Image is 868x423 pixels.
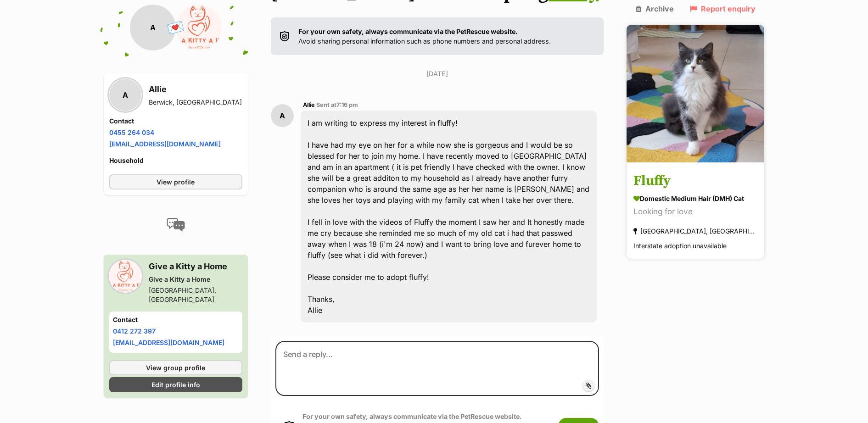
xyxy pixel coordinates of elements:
div: [GEOGRAPHIC_DATA], [GEOGRAPHIC_DATA] [633,225,757,238]
a: [EMAIL_ADDRESS][DOMAIN_NAME] [113,339,224,346]
h4: Contact [109,117,242,126]
h4: Household [109,156,242,165]
div: [GEOGRAPHIC_DATA], [GEOGRAPHIC_DATA] [149,286,242,304]
span: Edit profile info [151,380,200,390]
a: Fluffy Domestic Medium Hair (DMH) Cat Looking for love [GEOGRAPHIC_DATA], [GEOGRAPHIC_DATA] Inter... [627,164,764,259]
h3: Fluffy [633,171,757,192]
span: 💌 [165,18,186,38]
strong: For your own safety, always communicate via the PetRescue website. [298,28,518,35]
a: View group profile [109,360,242,375]
a: [EMAIL_ADDRESS][DOMAIN_NAME] [109,140,221,148]
span: Allie [303,101,315,108]
img: Give a Kitty a Home profile pic [176,5,222,50]
a: 0455 264 034 [109,128,154,136]
span: 7:16 pm [336,101,358,108]
img: Give a Kitty a Home profile pic [109,260,141,292]
div: A [130,5,176,50]
img: conversation-icon-4a6f8262b818ee0b60e3300018af0b2d0b884aa5de6e9bcb8d3d4eeb1a70a7c4.svg [167,218,185,232]
span: View group profile [146,363,205,373]
div: I am writing to express my interest in fluffy! I have had my eye on her for a while now she is go... [301,111,597,323]
img: Fluffy [627,25,764,162]
a: Report enquiry [690,5,756,13]
h4: Contact [113,315,239,324]
a: Archive [636,5,674,13]
h3: Allie [149,83,242,96]
span: Interstate adoption unavailable [633,242,727,250]
a: Edit profile info [109,377,242,392]
span: View profile [157,177,195,187]
div: A [109,79,141,111]
div: Berwick, [GEOGRAPHIC_DATA] [149,98,242,107]
div: Domestic Medium Hair (DMH) Cat [633,194,757,204]
h3: Give a Kitty a Home [149,260,242,273]
div: Give a Kitty a Home [149,275,242,284]
p: Avoid sharing personal information such as phone numbers and personal address. [298,27,551,46]
div: Looking for love [633,206,757,218]
strong: For your own safety, always communicate via the PetRescue website. [302,412,522,420]
p: [DATE] [271,69,604,78]
a: View profile [109,174,242,189]
span: Sent at [316,101,358,108]
div: A [271,104,294,127]
a: 0412 272 397 [113,327,156,335]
